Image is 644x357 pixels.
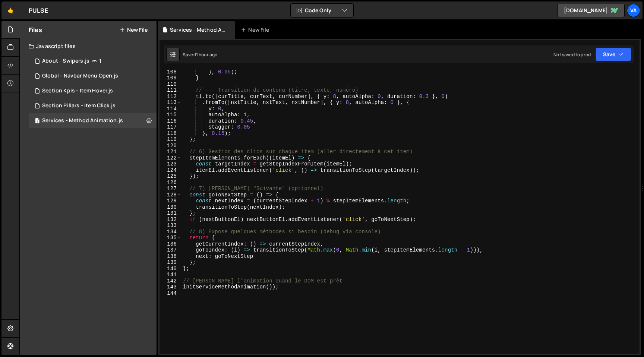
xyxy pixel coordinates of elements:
div: 126 [160,180,181,186]
div: 132 [160,217,181,223]
div: Services - Method Animation.js [29,113,157,128]
div: Services - Method Animation.js [42,117,123,124]
div: 118 [160,130,181,137]
button: Code Only [291,4,353,17]
div: 110 [160,81,181,88]
button: New File [120,27,148,33]
div: 128 [160,192,181,198]
div: 116 [160,118,181,124]
div: 112 [160,94,181,100]
div: 144 [160,290,181,297]
div: PULSE [29,6,48,15]
div: Saved [183,51,217,58]
div: Section Pillars - Item Click.js [42,102,116,109]
div: Section Kpis - Item Hover.js [42,88,113,94]
div: 138 [160,253,181,260]
div: 108 [160,69,181,75]
div: 140 [160,266,181,272]
div: 16253/43838.js [29,54,157,69]
div: 124 [160,167,181,174]
button: Save [595,48,631,61]
div: Global - Navbar Menu Open.js [42,73,118,79]
div: 16253/44485.js [29,83,157,98]
div: 130 [160,204,181,211]
div: About - Swipers.js [42,58,89,64]
div: New File [241,26,272,34]
div: 125 [160,173,181,180]
div: 143 [160,284,181,290]
div: 133 [160,222,181,229]
div: 127 [160,186,181,192]
div: 113 [160,99,181,106]
div: 16253/44429.js [29,98,157,113]
span: 1 [99,58,101,64]
div: 137 [160,247,181,253]
div: 111 [160,87,181,94]
div: 134 [160,229,181,235]
div: Javascript files [20,39,157,54]
div: 135 [160,235,181,241]
div: 142 [160,278,181,284]
a: Va [627,4,640,17]
div: 131 [160,210,181,217]
div: 120 [160,143,181,149]
div: 16253/44426.js [29,69,157,83]
div: 123 [160,161,181,167]
div: 117 [160,124,181,130]
div: 136 [160,241,181,247]
div: 139 [160,259,181,266]
div: Services - Method Animation.js [170,26,226,34]
a: [DOMAIN_NAME] [558,4,625,17]
h2: Files [29,26,42,34]
a: 🤙 [1,1,20,19]
div: 121 [160,149,181,155]
div: 129 [160,198,181,204]
span: 1 [35,119,40,124]
div: Not saved to prod [553,51,591,58]
div: 119 [160,136,181,143]
div: 122 [160,155,181,161]
div: 114 [160,106,181,112]
div: 1 hour ago [196,51,218,58]
div: 109 [160,75,181,81]
div: 115 [160,112,181,118]
div: 141 [160,272,181,278]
